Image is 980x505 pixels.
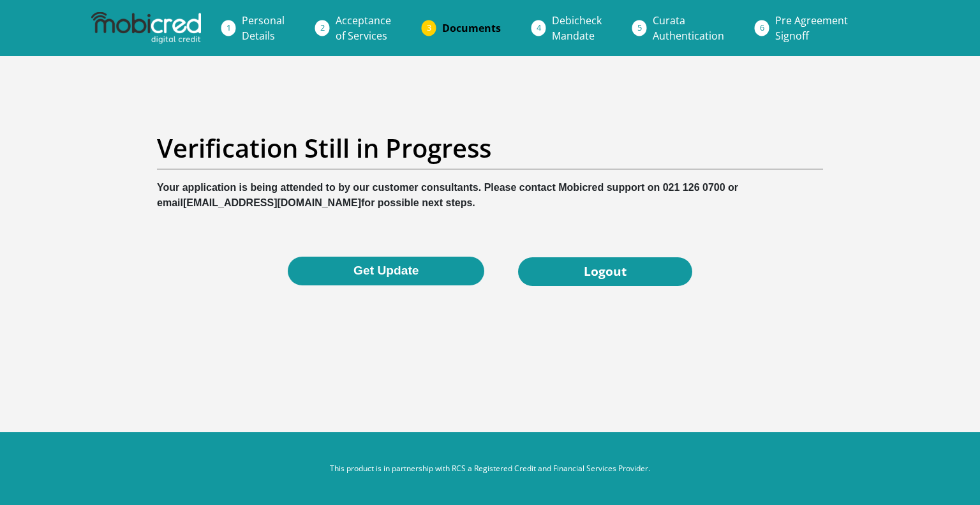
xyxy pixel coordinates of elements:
[288,257,484,285] button: Get Update
[136,463,844,474] p: This product is in partnership with RCS a Registered Credit and Financial Services Provider.
[242,13,285,43] span: Personal Details
[542,8,612,49] a: DebicheckMandate
[91,12,201,44] img: mobicred logo
[552,13,602,43] span: Debicheck Mandate
[765,8,858,49] a: Pre AgreementSignoff
[336,13,391,43] span: Acceptance of Services
[653,13,724,43] span: Curata Authentication
[775,13,848,43] span: Pre Agreement Signoff
[442,21,501,35] span: Documents
[157,133,823,163] h2: Verification Still in Progress
[432,15,511,41] a: Documents
[325,8,401,49] a: Acceptanceof Services
[157,182,738,208] b: Your application is being attended to by our customer consultants. Please contact Mobicred suppor...
[642,8,734,49] a: CurataAuthentication
[518,257,692,286] a: Logout
[232,8,295,49] a: PersonalDetails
